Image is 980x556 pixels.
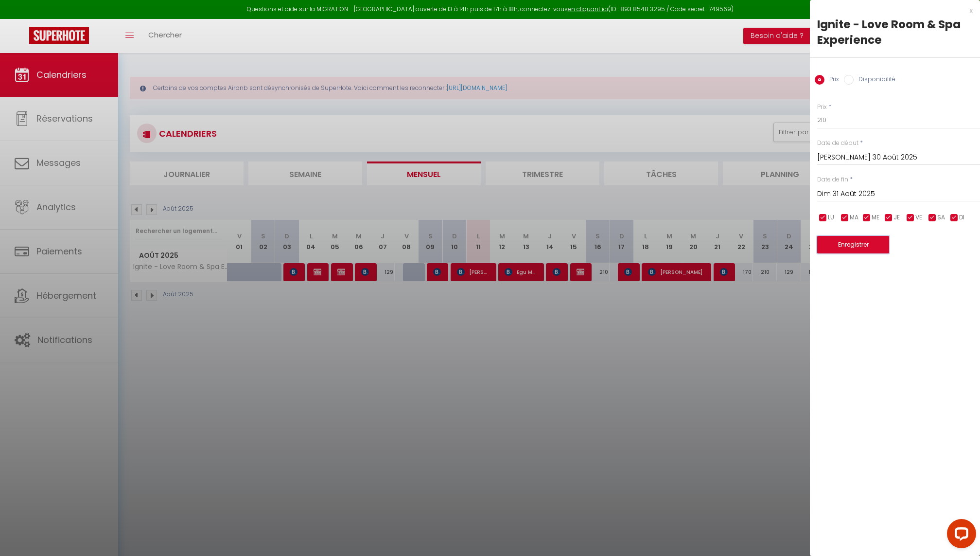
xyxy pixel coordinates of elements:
span: VE [915,213,922,222]
span: LU [828,213,834,222]
label: Prix [824,75,839,86]
span: DI [959,213,964,222]
span: JE [893,213,900,222]
span: MA [850,213,858,222]
button: Enregistrer [817,236,889,253]
div: Ignite - Love Room & Spa Experience [817,17,973,48]
span: SA [937,213,945,222]
label: Date de fin [817,175,848,184]
div: x [810,5,973,17]
span: ME [872,213,879,222]
label: Disponibilité [854,75,895,86]
label: Date de début [817,139,858,148]
iframe: LiveChat chat widget [939,515,980,556]
label: Prix [817,103,827,112]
